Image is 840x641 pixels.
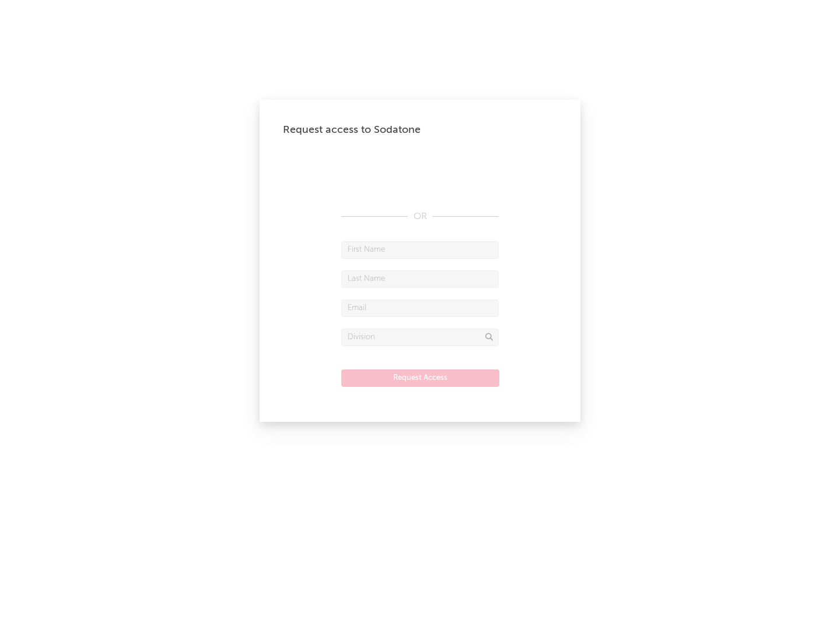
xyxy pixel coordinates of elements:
button: Request Access [341,369,499,387]
input: First Name [341,241,499,259]
input: Email [341,300,499,317]
input: Division [341,329,499,346]
div: OR [341,210,499,224]
div: Request access to Sodatone [283,123,557,137]
input: Last Name [341,270,499,288]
